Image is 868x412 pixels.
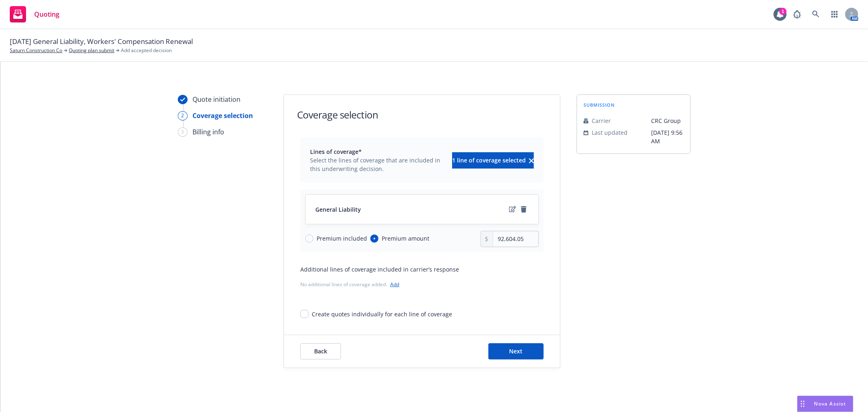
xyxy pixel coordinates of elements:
[507,204,517,214] a: edit
[305,234,313,243] input: Premium included
[826,6,843,22] a: Switch app
[798,396,808,412] div: Drag to move
[370,234,378,243] input: Premium amount
[121,47,172,54] span: Add accepted decision
[178,111,188,121] div: 2
[178,127,188,137] div: 3
[312,310,452,318] div: Create quotes individually for each line of coverage
[488,343,544,359] button: Next
[300,280,544,289] div: No additional lines of coverage added.
[651,128,684,145] span: [DATE] 9:56 AM
[192,111,253,121] div: Coverage selection
[584,101,615,108] span: submission
[69,47,114,54] a: Quoting plan submit
[452,156,526,164] span: 1 line of coverage selected
[452,152,534,169] button: 1 line of coverage selectedclear selection
[317,234,367,243] span: Premium included
[797,396,853,412] button: Nova Assist
[300,343,341,359] button: Back
[592,128,627,137] span: Last updated
[808,6,824,22] a: Search
[493,231,538,247] input: 0.00
[314,347,327,355] span: Back
[519,204,529,214] a: remove
[297,108,378,121] h1: Coverage selection
[192,127,224,137] div: Billing info
[310,156,447,173] span: Select the lines of coverage that are included in this underwriting decision.
[592,116,611,125] span: Carrier
[390,281,399,288] a: Add
[789,6,805,22] a: Report a Bug
[814,400,846,407] span: Nova Assist
[300,265,544,274] div: Additional lines of coverage included in carrier’s response
[382,234,429,243] span: Premium amount
[10,36,193,47] span: [DATE] General Liability, Workers' Compensation Renewal
[310,147,447,156] span: Lines of coverage*
[192,94,241,104] div: Quote initiation
[651,116,684,125] span: CRC Group
[7,3,63,26] a: Quoting
[529,158,534,163] svg: clear selection
[509,347,523,355] span: Next
[34,11,59,18] span: Quoting
[315,205,361,214] span: General Liability
[779,8,787,15] div: 1
[10,47,62,54] a: Saturn Construction Co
